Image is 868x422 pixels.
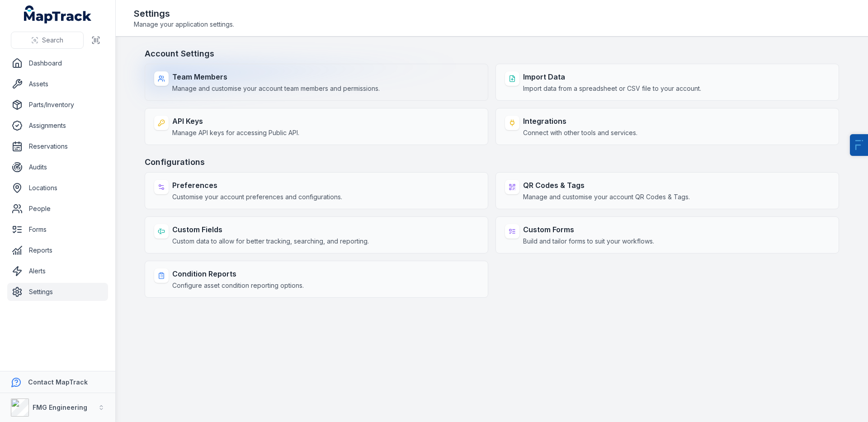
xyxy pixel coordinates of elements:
span: Custom data to allow for better tracking, searching, and reporting. [172,237,369,246]
a: QR Codes & TagsManage and customise your account QR Codes & Tags. [495,172,839,209]
a: Condition ReportsConfigure asset condition reporting options. [145,261,488,298]
h3: Configurations [145,156,839,169]
span: Build and tailor forms to suit your workflows. [523,237,654,246]
strong: Custom Forms [523,224,654,235]
a: Import DataImport data from a spreadsheet or CSV file to your account. [495,64,839,101]
strong: Import Data [523,71,701,82]
strong: Preferences [172,180,342,191]
a: Assignments [7,117,108,135]
a: Locations [7,179,108,197]
h3: Account Settings [145,47,839,60]
a: Settings [7,283,108,301]
a: Alerts [7,262,108,280]
strong: Custom Fields [172,224,369,235]
a: Custom FormsBuild and tailor forms to suit your workflows. [495,216,839,253]
strong: QR Codes & Tags [523,180,690,191]
strong: API Keys [172,116,299,127]
strong: Contact MapTrack [28,378,88,386]
button: Search [11,32,84,49]
a: MapTrack [24,5,92,23]
a: Team MembersManage and customise your account team members and permissions. [145,64,488,101]
span: Connect with other tools and services. [523,128,637,137]
span: Customise your account preferences and configurations. [172,192,342,202]
a: Parts/Inventory [7,96,108,114]
a: Reservations [7,137,108,155]
strong: Team Members [172,71,380,82]
h2: Settings [134,7,234,20]
span: Search [42,36,63,45]
a: PreferencesCustomise your account preferences and configurations. [145,172,488,209]
a: Dashboard [7,54,108,72]
span: Configure asset condition reporting options. [172,281,304,290]
span: Manage and customise your account QR Codes & Tags. [523,192,690,202]
strong: Integrations [523,116,637,127]
a: API KeysManage API keys for accessing Public API. [145,108,488,145]
a: Reports [7,241,108,259]
span: Import data from a spreadsheet or CSV file to your account. [523,84,701,93]
a: Assets [7,75,108,93]
span: Manage API keys for accessing Public API. [172,128,299,137]
span: Manage and customise your account team members and permissions. [172,84,380,93]
a: Custom FieldsCustom data to allow for better tracking, searching, and reporting. [145,216,488,253]
a: Audits [7,158,108,176]
span: Manage your application settings. [134,20,234,29]
strong: FMG Engineering [33,403,87,411]
strong: Condition Reports [172,268,304,279]
a: Forms [7,220,108,239]
a: IntegrationsConnect with other tools and services. [495,108,839,145]
a: People [7,200,108,218]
